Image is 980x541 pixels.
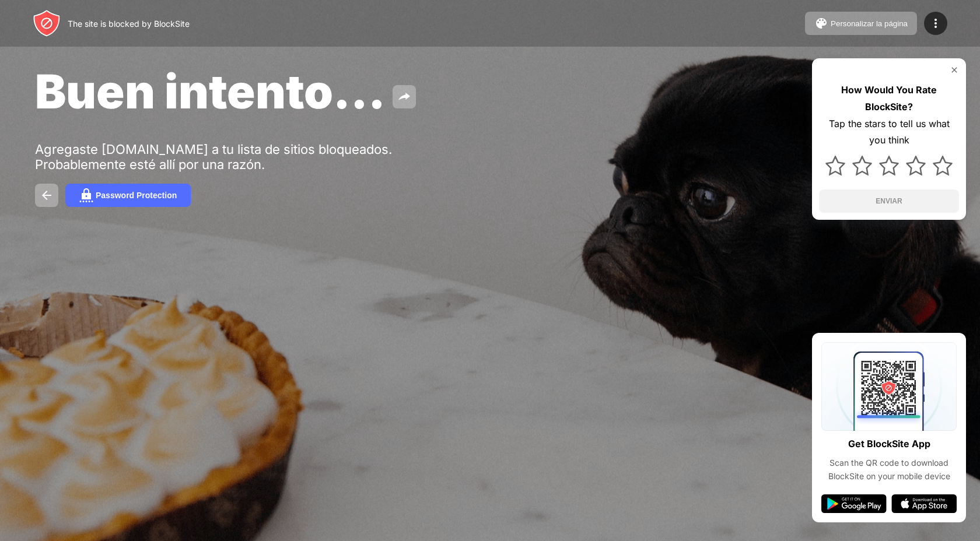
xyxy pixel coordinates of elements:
[852,156,872,175] img: star.svg
[933,156,953,175] img: star.svg
[79,188,93,202] img: password.svg
[96,191,177,200] div: Password Protection
[65,184,191,207] button: Password Protection
[906,156,926,175] img: star.svg
[831,19,908,28] div: Personalizar la página
[35,142,395,172] div: Agregaste [DOMAIN_NAME] a tu lista de sitios bloqueados. Probablemente esté allí por una razón.
[814,16,828,30] img: pallet.svg
[397,90,411,104] img: share.svg
[821,456,957,483] div: Scan the QR code to download BlockSite on your mobile device
[819,115,959,149] div: Tap the stars to tell us what you think
[879,156,899,175] img: star.svg
[35,63,386,120] span: Buen intento...
[929,16,943,30] img: menu-icon.svg
[821,494,887,513] img: google-play.svg
[33,9,61,37] img: header-logo.svg
[950,65,959,75] img: rate-us-close.svg
[40,188,54,202] img: back.svg
[819,189,959,213] button: ENVIAR
[825,156,845,175] img: star.svg
[819,82,959,115] div: How Would You Rate BlockSite?
[68,19,190,29] div: The site is blocked by BlockSite
[805,12,917,35] button: Personalizar la página
[848,435,930,452] div: Get BlockSite App
[821,342,957,431] img: qrcode.svg
[891,494,957,513] img: app-store.svg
